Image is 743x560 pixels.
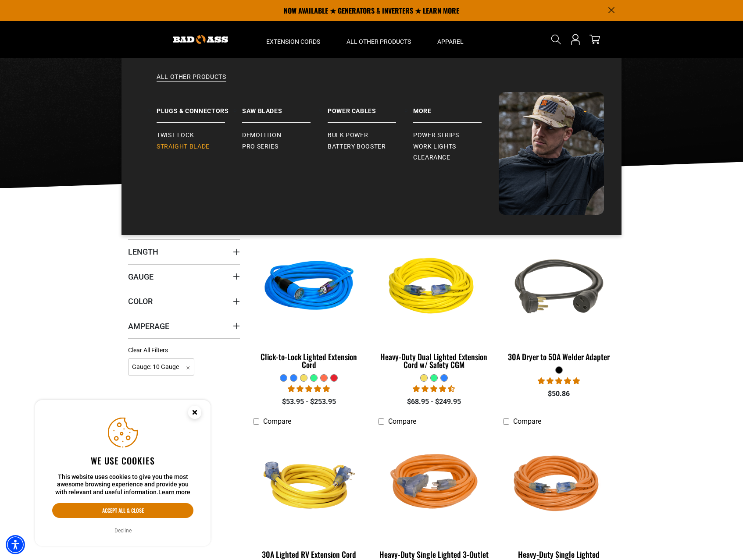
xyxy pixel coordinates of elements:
[253,21,333,58] summary: Extension Cords
[424,21,477,58] summary: Apparel
[328,130,413,141] a: Bulk Power
[128,346,171,355] a: Clear All Filters
[128,264,240,289] summary: Gauge
[413,143,456,151] span: Work Lights
[128,362,194,371] a: Gauge: 10 Gauge
[413,131,459,139] span: Power Strips
[328,92,413,123] a: Power Cables
[242,141,328,152] a: Pro Series
[173,35,228,44] img: Bad Ass Extension Cords
[378,353,490,369] div: Heavy-Duty Dual Lighted Extension Cord w/ Safety CGM
[328,131,368,139] span: Bulk Power
[378,233,490,374] a: yellow Heavy-Duty Dual Lighted Extension Cord w/ Safety CGM
[157,143,210,151] span: Straight Blade
[128,239,240,264] summary: Length
[378,397,490,407] div: $68.95 - $249.95
[179,400,211,427] button: Close this option
[503,353,615,361] div: 30A Dryer to 50A Welder Adapter
[157,131,194,139] span: Twist Lock
[242,92,328,123] a: Saw Blades
[128,321,169,331] span: Amperage
[35,400,211,546] aside: Cookie Consent
[388,417,416,425] span: Compare
[437,38,464,46] span: Apparel
[288,385,330,393] span: 4.87 stars
[413,154,450,162] span: Clearance
[503,389,615,399] div: $50.86
[128,272,154,282] span: Gauge
[253,397,365,407] div: $53.95 - $253.95
[266,38,320,46] span: Extension Cords
[157,141,242,152] a: Straight Blade
[128,347,168,354] span: Clear All Filters
[157,92,242,123] a: Plugs & Connectors
[413,152,499,163] a: Clearance
[128,314,240,338] summary: Amperage
[513,417,541,425] span: Compare
[346,38,411,46] span: All Other Products
[128,358,194,376] span: Gauge: 10 Gauge
[158,489,190,496] a: This website uses cookies to give you the most awesome browsing experience and provide you with r...
[413,130,499,141] a: Power Strips
[549,32,563,46] summary: Search
[413,385,455,393] span: 4.64 stars
[499,92,604,215] img: Bad Ass Extension Cords
[157,130,242,141] a: Twist Lock
[139,73,604,92] a: All Other Products
[503,233,615,366] a: black 30A Dryer to 50A Welder Adapter
[263,417,291,425] span: Compare
[128,296,153,306] span: Color
[253,550,365,558] div: 30A Lighted RV Extension Cord
[504,434,614,535] img: orange
[242,130,328,141] a: Demolition
[112,526,134,535] button: Decline
[588,34,602,45] a: cart
[128,289,240,313] summary: Color
[504,237,614,338] img: black
[242,131,281,139] span: Demolition
[568,21,582,58] a: Open this option
[379,434,489,535] img: orange
[52,455,193,466] h2: We use cookies
[52,473,193,496] p: This website uses cookies to give you the most awesome browsing experience and provide you with r...
[128,247,158,257] span: Length
[538,377,580,385] span: 5.00 stars
[254,237,364,338] img: blue
[333,21,424,58] summary: All Other Products
[413,92,499,123] a: Battery Booster More Power Strips
[6,535,25,554] div: Accessibility Menu
[379,237,489,338] img: yellow
[328,143,386,151] span: Battery Booster
[328,141,413,152] a: Battery Booster
[253,353,365,369] div: Click-to-Lock Lighted Extension Cord
[253,233,365,374] a: blue Click-to-Lock Lighted Extension Cord
[52,503,193,518] button: Accept all & close
[242,143,278,151] span: Pro Series
[413,141,499,152] a: Work Lights
[254,434,364,535] img: yellow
